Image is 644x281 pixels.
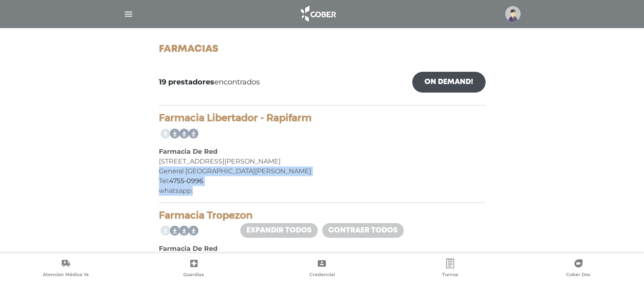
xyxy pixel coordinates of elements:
[258,259,386,279] a: Credencial
[442,272,458,279] span: Turnos
[505,6,521,22] img: profile-placeholder.svg
[159,176,486,186] div: Tel:
[159,148,218,155] b: Farmacia De Red
[123,9,134,19] img: Cober_menu-lines-white.svg
[322,223,404,238] a: Contraer todos
[159,166,486,176] div: General [GEOGRAPHIC_DATA][PERSON_NAME]
[386,259,514,279] a: Turnos
[159,77,260,88] span: encontrados
[159,210,486,221] h4: Farmacia Tropezon
[159,77,214,86] b: 19 prestadores
[159,112,486,124] h4: Farmacia Libertador - Rapifarm
[159,245,218,252] b: Farmacia De Red
[514,259,642,279] a: Cober Doc
[169,177,203,185] a: 4755-0996
[159,186,486,196] div: whatsapp:
[43,272,89,279] span: Atención Médica Ya
[566,272,591,279] span: Cober Doc
[412,72,486,93] a: On Demand!
[297,4,339,24] img: logo_cober_home-white.png
[183,272,204,279] span: Guardias
[159,157,486,166] div: [STREET_ADDRESS][PERSON_NAME]
[159,44,486,55] h1: Farmacias
[240,223,318,238] a: Expandir todos
[130,259,258,279] a: Guardias
[309,272,334,279] span: Credencial
[2,259,130,279] a: Atención Médica Ya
